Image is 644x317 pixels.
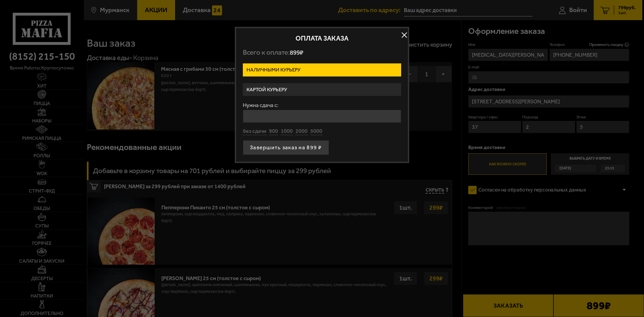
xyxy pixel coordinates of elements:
[243,128,266,135] button: без сдачи
[310,128,322,135] button: 5000
[290,49,303,56] span: 899 ₽
[281,128,293,135] button: 1000
[296,128,308,135] button: 2000
[243,140,329,155] button: Завершить заказ на 899 ₽
[243,63,401,76] label: Наличными курьеру
[243,35,401,42] h2: Оплата заказа
[269,128,278,135] button: 900
[243,83,401,96] label: Картой курьеру
[243,48,401,57] p: Всего к оплате:
[243,103,401,108] label: Нужна сдача с:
